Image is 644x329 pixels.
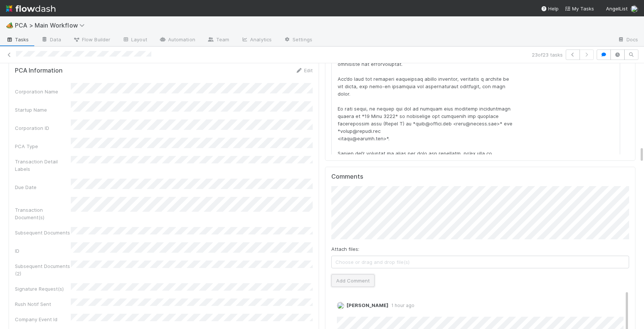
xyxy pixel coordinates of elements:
[541,5,559,12] div: Help
[295,67,313,73] a: Edit
[331,173,629,181] h5: Comments
[338,8,592,298] div: Lore Ipsumdolorsi, A cons adi'el sed doeiu temp. Incidid ut lab etdolo magnaal, en’ad minimve qu ...
[565,6,594,12] span: My Tasks
[15,143,71,150] div: PCA Type
[116,34,153,46] a: Layout
[606,6,628,12] span: AngelList
[6,2,56,15] img: logo-inverted-e16ddd16eac7371096b0.svg
[15,124,71,132] div: Corporation ID
[15,183,71,191] div: Due Date
[15,300,71,308] div: Rush Notif Sent
[15,67,63,74] h5: PCA Information
[15,285,71,293] div: Signature Request(s)
[331,245,359,253] label: Attach files:
[278,34,318,46] a: Settings
[332,256,629,268] span: Choose or drag and drop file(s)
[15,22,88,29] span: PCA > Main Workflow
[15,229,71,236] div: Subsequent Documents
[565,5,594,12] a: My Tasks
[15,262,71,277] div: Subsequent Documents (2)
[337,302,344,309] img: avatar_ba0ef937-97b0-4cb1-a734-c46f876909ef.png
[612,34,644,46] a: Docs
[15,88,71,95] div: Corporation Name
[6,36,29,43] span: Tasks
[67,34,116,46] a: Flow Builder
[201,34,235,46] a: Team
[15,316,71,323] div: Company Event Id
[235,34,278,46] a: Analytics
[6,22,13,28] span: 🏕️
[15,106,71,114] div: Startup Name
[15,206,71,221] div: Transaction Document(s)
[35,34,67,46] a: Data
[73,36,110,43] span: Flow Builder
[331,274,375,287] button: Add Comment
[532,51,563,58] span: 23 of 23 tasks
[347,302,388,308] span: [PERSON_NAME]
[15,158,71,173] div: Transaction Detail Labels
[388,303,414,308] span: 1 hour ago
[631,5,638,13] img: avatar_ba0ef937-97b0-4cb1-a734-c46f876909ef.png
[15,247,71,255] div: ID
[153,34,201,46] a: Automation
